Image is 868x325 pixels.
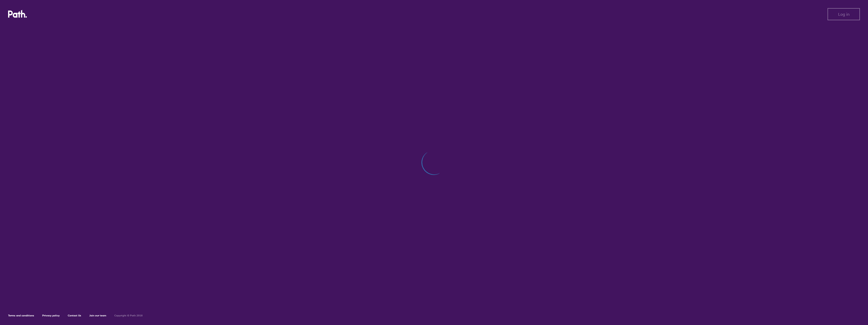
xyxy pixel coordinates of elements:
[838,12,850,16] span: Log in
[68,314,81,317] a: Contact Us
[89,314,106,317] a: Join our team
[8,314,34,317] a: Terms and conditions
[42,314,60,317] a: Privacy policy
[828,8,860,20] button: Log in
[114,314,143,317] h6: Copyright © Path 2018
